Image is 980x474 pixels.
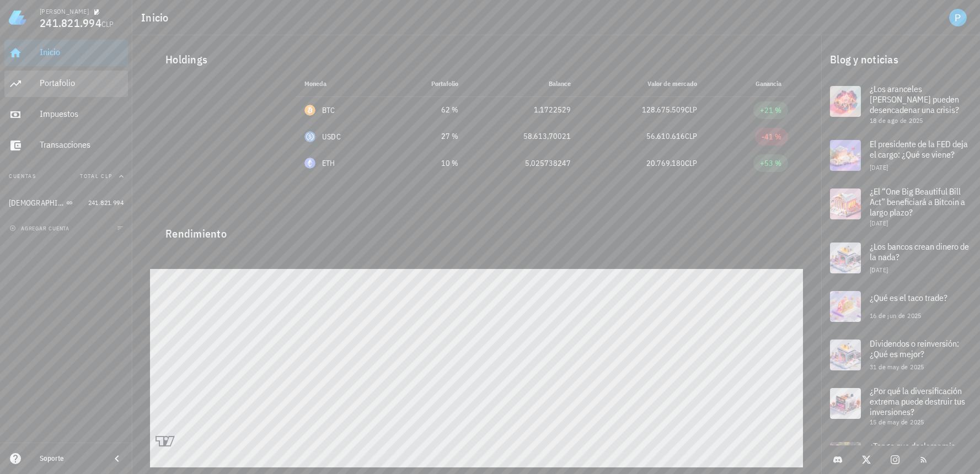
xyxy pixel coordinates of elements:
div: Blog y noticias [821,42,980,77]
div: avatar [949,9,967,26]
img: LedgiFi [9,9,26,26]
span: 241.821.994 [40,15,101,30]
div: [DEMOGRAPHIC_DATA] [9,198,64,208]
h1: Inicio [141,9,173,26]
a: Impuestos [4,101,128,128]
a: ¿Qué es el taco trade? 16 de jun de 2025 [821,282,980,331]
div: 62 % [398,104,458,116]
a: ¿Los aranceles [PERSON_NAME] pueden desencadenar una crisis? 18 de ago de 2025 [821,77,980,131]
span: 20.769.180 [646,158,685,168]
span: ¿Los aranceles [PERSON_NAME] pueden desencadenar una crisis? [870,83,959,115]
div: USDC-icon [304,131,315,142]
a: ¿El “One Big Beautiful Bill Act” beneficiará a Bitcoin a largo plazo? [DATE] [821,180,980,234]
span: Ganancia [756,79,788,88]
a: Portafolio [4,71,128,97]
span: El presidente de la FED deja el cargo: ¿Qué se viene? [870,138,968,160]
div: Soporte [40,454,101,463]
span: 31 de may de 2025 [870,363,924,371]
span: 128.675.509 [642,105,685,115]
a: Inicio [4,40,128,66]
div: -41 % [762,131,781,142]
th: Valor de mercado [580,71,706,97]
span: [DATE] [870,219,888,227]
span: CLP [685,158,697,168]
button: CuentasTotal CLP [4,163,128,190]
a: Dividendos o reinversión: ¿Qué es mejor? 31 de may de 2025 [821,331,980,379]
div: [PERSON_NAME] [40,7,89,16]
div: Inicio [40,47,124,57]
div: Rendimiento [157,216,797,243]
div: BTC-icon [304,105,315,116]
div: Holdings [157,42,797,77]
th: Balance [467,71,580,97]
span: Total CLP [80,173,113,180]
div: Portafolio [40,78,124,88]
a: Charting by TradingView [156,436,175,446]
span: 241.821.994 [88,198,124,207]
a: ¿Por qué la diversificación extrema puede destruir tus inversiones? 15 de may de 2025 [821,379,980,433]
th: Portafolio [389,71,467,97]
div: Transacciones [40,139,124,150]
div: Impuestos [40,109,124,119]
span: ¿Por qué la diversificación extrema puede destruir tus inversiones? [870,385,965,417]
a: Transacciones [4,132,128,159]
span: 15 de may de 2025 [870,418,924,426]
th: Moneda [296,71,389,97]
button: agregar cuenta [7,223,74,234]
a: El presidente de la FED deja el cargo: ¿Qué se viene? [DATE] [821,131,980,180]
div: 1,1722529 [476,104,571,116]
div: BTC [322,105,335,116]
div: 5,025738247 [476,158,571,169]
span: CLP [101,19,114,29]
div: 58.613,70021 [476,131,571,142]
span: 18 de ago de 2025 [870,116,923,125]
a: ¿Los bancos crean dinero de la nada? [DATE] [821,234,980,282]
span: 56.610.616 [646,131,685,141]
div: 10 % [398,158,458,169]
span: ¿Qué es el taco trade? [870,292,947,303]
div: ETH-icon [304,158,315,169]
span: [DATE] [870,266,888,274]
span: agregar cuenta [12,225,69,232]
div: +21 % [760,105,781,116]
span: CLP [685,131,697,141]
div: USDC [322,131,341,142]
a: [DEMOGRAPHIC_DATA] 241.821.994 [4,190,128,216]
div: +53 % [760,158,781,169]
span: CLP [685,105,697,115]
span: Dividendos o reinversión: ¿Qué es mejor? [870,338,959,359]
span: ¿El “One Big Beautiful Bill Act” beneficiará a Bitcoin a largo plazo? [870,186,965,218]
span: ¿Los bancos crean dinero de la nada? [870,241,969,262]
span: 16 de jun de 2025 [870,311,922,320]
span: [DATE] [870,163,888,171]
div: ETH [322,158,335,169]
div: 27 % [398,131,458,142]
